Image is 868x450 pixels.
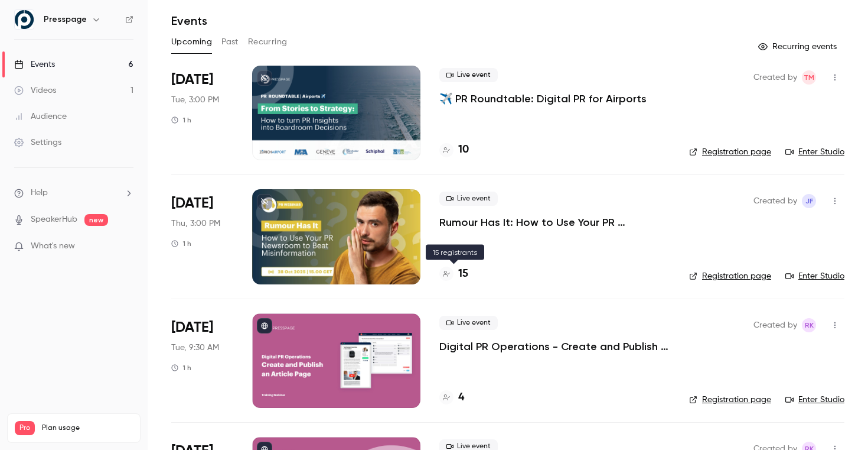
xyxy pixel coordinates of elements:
span: JF [805,194,813,208]
a: SpeakerHub [31,213,77,226]
span: [DATE] [171,318,213,337]
span: [DATE] [171,194,213,213]
button: Past [221,33,239,51]
button: Recurring events [753,37,844,56]
h4: 15 [458,266,468,282]
span: Live event [439,192,498,206]
li: help-dropdown-opener [14,187,133,199]
a: Registration page [689,394,771,406]
a: Rumour Has It: How to Use Your PR Newsroom to Beat Misinformation [439,215,670,229]
a: Registration page [689,146,771,158]
h4: 10 [458,142,469,158]
div: Events [14,59,55,70]
a: 15 [439,266,468,282]
span: Tue, 3:00 PM [171,94,219,106]
span: [DATE] [171,70,213,89]
div: Settings [14,137,61,148]
span: Teis Meijer [802,70,816,85]
span: Created by [753,70,797,85]
div: 1 h [171,115,191,125]
div: Nov 4 Tue, 9:30 AM (Europe/Amsterdam) [171,313,233,408]
div: Videos [14,85,56,96]
div: 1 h [171,239,191,248]
span: Tue, 9:30 AM [171,342,219,354]
div: Oct 21 Tue, 3:00 PM (Europe/Amsterdam) [171,66,233,160]
span: Help [31,187,48,199]
span: Thu, 3:00 PM [171,218,220,229]
span: What's new [31,240,75,252]
a: Registration page [689,270,771,282]
span: Jesse Finn-Brown [802,194,816,208]
a: Enter Studio [785,146,844,158]
span: Pro [15,421,35,435]
span: Live event [439,68,498,82]
button: Recurring [248,33,288,51]
button: Upcoming [171,33,212,51]
span: RK [805,318,814,332]
img: Presspage [15,10,34,29]
a: Enter Studio [785,394,844,406]
h4: 4 [458,390,464,406]
a: 4 [439,390,464,406]
div: Audience [14,111,67,122]
span: Plan usage [42,423,133,433]
div: Oct 30 Thu, 3:00 PM (Europe/Amsterdam) [171,189,233,284]
span: Robin Kleine [802,318,816,332]
span: new [84,214,108,226]
h6: Presspage [44,14,87,25]
span: Live event [439,316,498,330]
h1: Events [171,14,207,28]
a: Digital PR Operations - Create and Publish an Article Page [439,339,670,354]
div: 1 h [171,363,191,373]
a: Enter Studio [785,270,844,282]
span: Created by [753,194,797,208]
span: Created by [753,318,797,332]
span: TM [804,70,814,85]
a: 10 [439,142,469,158]
a: ✈️ PR Roundtable: Digital PR for Airports [439,92,647,106]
